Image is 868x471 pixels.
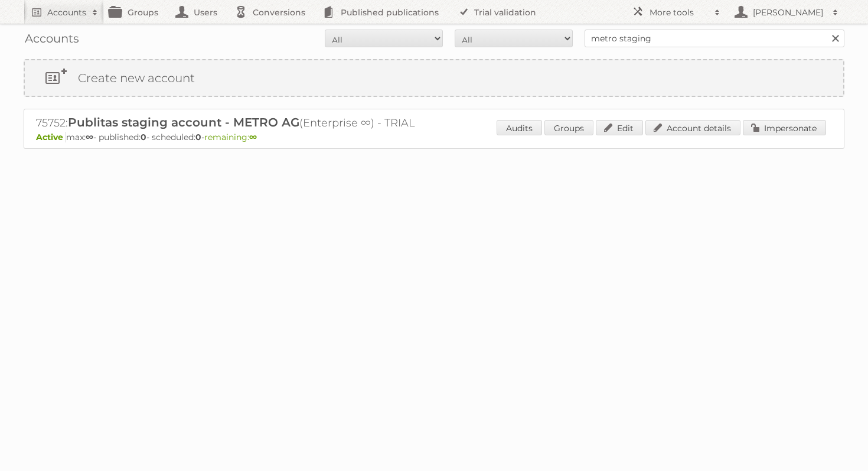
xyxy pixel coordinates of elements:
strong: ∞ [86,132,93,142]
h2: 75752: (Enterprise ∞) - TRIAL [36,115,449,131]
span: Active [36,132,66,142]
h2: Accounts [47,7,86,18]
span: Publitas staging account - METRO AG [68,115,299,129]
p: max: - published: - scheduled: - [36,132,832,142]
h2: [PERSON_NAME] [750,7,827,18]
span: remaining: [204,132,257,142]
a: Impersonate [743,120,826,135]
strong: ∞ [249,132,257,142]
a: Groups [544,120,593,135]
a: Account details [645,120,740,135]
strong: 0 [141,132,146,142]
a: Create new account [25,60,843,96]
h2: More tools [650,7,709,18]
strong: 0 [195,132,201,142]
a: Audits [497,120,542,135]
a: Edit [596,120,643,135]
